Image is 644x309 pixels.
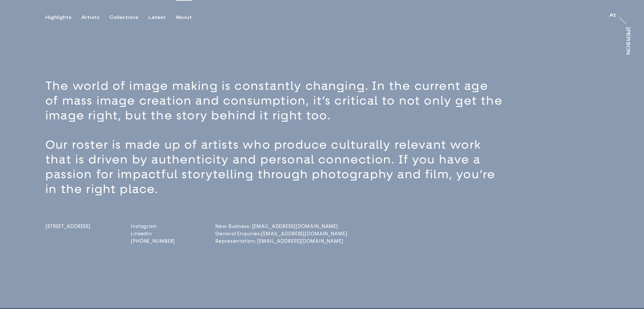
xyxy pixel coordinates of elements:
div: Latest [148,14,166,21]
div: Artists [81,14,99,21]
a: [PHONE_NUMBER] [131,238,175,244]
p: The world of image making is constantly changing. In the current age of mass image creation and c... [45,79,507,123]
a: Instagram [131,224,175,229]
button: Artists [81,14,109,21]
a: New Business: [EMAIL_ADDRESS][DOMAIN_NAME] [215,224,269,229]
a: Representation: [EMAIL_ADDRESS][DOMAIN_NAME] [215,238,269,244]
button: Collections [109,14,148,21]
div: About [176,14,192,21]
a: General Enquiries:[EMAIL_ADDRESS][DOMAIN_NAME] [215,231,269,237]
div: [PERSON_NAME] [625,27,631,79]
button: Latest [148,14,176,21]
div: Collections [109,14,138,21]
a: LinkedIn [131,231,175,237]
button: Highlights [45,14,81,21]
span: [STREET_ADDRESS] [45,224,91,229]
a: At [609,13,616,20]
a: [PERSON_NAME] [624,27,631,55]
div: Highlights [45,14,71,21]
a: [STREET_ADDRESS] [45,224,91,246]
button: About [176,14,202,21]
p: Our roster is made up of artists who produce culturally relevant work that is driven by authentic... [45,138,507,197]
